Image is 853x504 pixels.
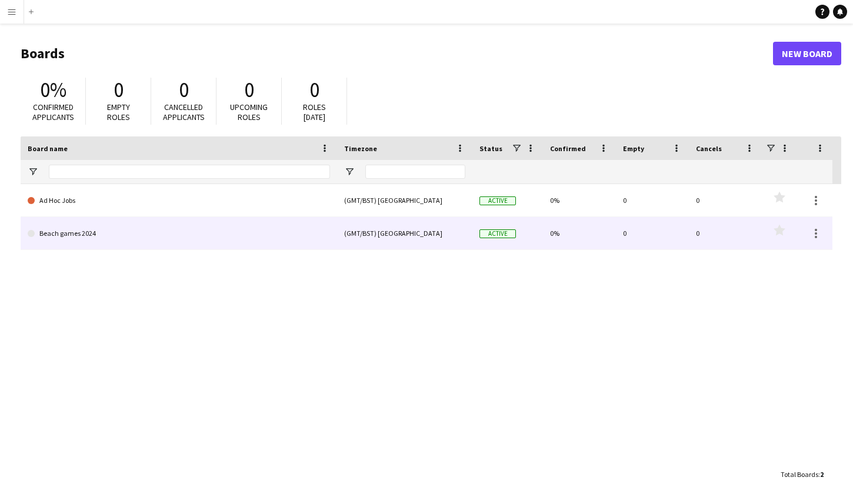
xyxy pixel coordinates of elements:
h1: Boards [21,45,773,62]
span: Board name [28,144,68,153]
span: Empty roles [107,102,130,122]
div: (GMT/BST) [GEOGRAPHIC_DATA] [337,217,472,249]
span: 0 [114,77,124,103]
a: Beach games 2024 [28,217,330,250]
span: Timezone [344,144,377,153]
span: Active [479,196,516,205]
a: New Board [773,42,841,65]
span: Active [479,229,516,238]
div: 0 [616,217,689,249]
div: 0 [689,184,762,216]
span: Upcoming roles [230,102,268,122]
input: Timezone Filter Input [365,165,465,179]
span: Total Boards [781,470,818,479]
span: 2 [820,470,824,479]
div: (GMT/BST) [GEOGRAPHIC_DATA] [337,184,472,216]
div: 0% [543,217,616,249]
a: Ad Hoc Jobs [28,184,330,217]
span: Empty [623,144,644,153]
span: Confirmed applicants [32,102,74,122]
button: Open Filter Menu [344,166,355,177]
div: 0 [689,217,762,249]
span: 0 [244,77,254,103]
span: 0 [179,77,189,103]
span: Cancels [696,144,722,153]
div: : [781,463,824,486]
input: Board name Filter Input [49,165,330,179]
span: Roles [DATE] [303,102,326,122]
button: Open Filter Menu [28,166,38,177]
span: Confirmed [550,144,586,153]
div: 0 [616,184,689,216]
span: 0 [309,77,319,103]
div: 0% [543,184,616,216]
span: Status [479,144,502,153]
span: 0% [40,77,66,103]
span: Cancelled applicants [163,102,205,122]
